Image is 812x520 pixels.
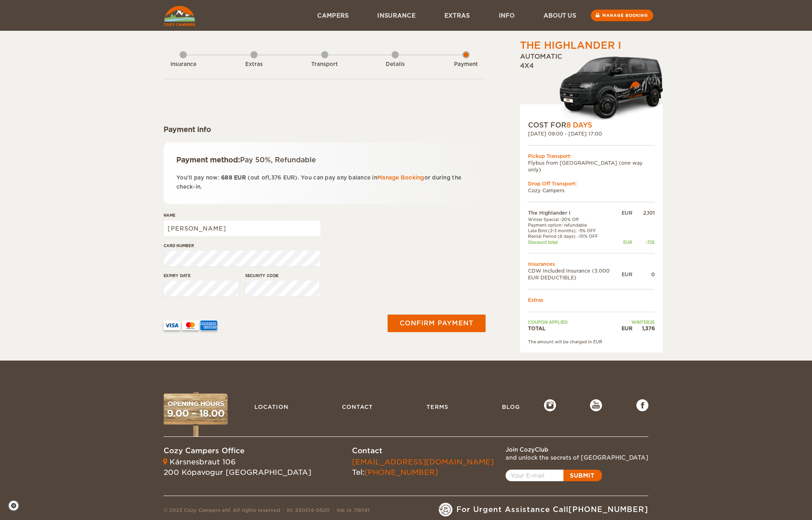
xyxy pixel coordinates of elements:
[520,39,621,52] div: The Highlander I
[161,61,205,68] div: Insurance
[234,175,246,181] span: EUR
[240,156,316,164] span: Pay 50%, Refundable
[245,273,320,279] label: Security code
[566,121,592,129] span: 8 Days
[164,321,180,330] img: VISA
[552,55,663,120] img: Cozy-3.png
[8,500,24,511] a: Cookie settings
[164,243,320,249] label: Card number
[528,339,655,345] div: The amount will be charged in EUR
[528,233,622,239] td: Rental Period (8 days): -10% OFF
[283,175,295,181] span: EUR
[338,399,377,414] a: Contact
[506,454,648,462] div: and unlock the secrets of [GEOGRAPHIC_DATA]
[632,239,655,245] div: -725
[456,504,648,515] span: For Urgent Assistance Call
[164,212,320,218] label: Name
[176,173,473,192] p: You'll pay now: (out of ). You can pay any balance in or during the check-in.
[568,505,648,514] a: [PHONE_NUMBER]
[528,222,622,228] td: Payment option: refundable
[221,175,232,181] span: 688
[422,399,452,414] a: Terms
[164,125,486,134] div: Payment info
[632,271,655,278] div: 0
[528,120,655,130] div: COST FOR
[528,187,655,194] td: Cozy Campers
[352,457,494,477] div: Tel:
[528,153,655,159] div: Pickup Transport:
[373,61,417,68] div: Details
[388,315,486,332] button: Confirm payment
[377,175,424,181] a: Manage Booking
[267,175,281,181] span: 1,376
[528,297,655,303] td: Extras
[622,325,632,332] div: EUR
[364,468,438,476] a: [PHONE_NUMBER]
[200,321,217,330] img: AMEX
[164,273,238,279] label: Expiry date
[528,180,655,187] div: Drop Off Transport:
[352,458,494,466] a: [EMAIL_ADDRESS][DOMAIN_NAME]
[250,399,292,414] a: Location
[164,507,370,516] div: © 2023 Cozy Campers ehf. All rights reserved Kt. 550514-0520 Vsk nr. 118741
[164,6,195,26] img: Cozy Campers
[444,61,488,68] div: Payment
[622,319,655,325] td: WINTER25
[498,399,524,414] a: Blog
[528,217,622,222] td: Winter Special -20% Off
[528,261,655,267] td: Insurances
[182,321,199,330] img: mastercard
[528,209,622,216] td: The Highlander I
[232,61,276,68] div: Extras
[352,446,494,456] div: Contact
[506,446,648,454] div: Join CozyClub
[622,271,632,278] div: EUR
[528,325,622,332] td: TOTAL
[622,209,632,216] div: EUR
[164,457,311,477] div: Kársnesbraut 106 200 Kópavogur [GEOGRAPHIC_DATA]
[622,239,632,245] div: EUR
[506,470,602,481] a: Open popup
[176,155,473,165] div: Payment method:
[528,228,622,233] td: Late Bird (2-3 months): -5% OFF
[528,130,655,137] div: [DATE] 09:00 - [DATE] 17:00
[632,209,655,216] div: 2,101
[528,267,622,281] td: CDW Included Insurance (3.000 EUR DEDUCTIBLE)
[520,52,663,120] div: Automatic 4x4
[528,239,622,245] td: Discount total
[528,159,655,173] td: Flybus from [GEOGRAPHIC_DATA] (one way only)
[591,10,653,21] a: Manage booking
[164,446,311,456] div: Cozy Campers Office
[632,325,655,332] div: 1,376
[303,61,347,68] div: Transport
[528,319,622,325] td: Coupon applied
